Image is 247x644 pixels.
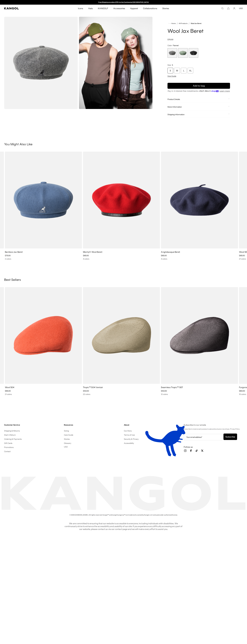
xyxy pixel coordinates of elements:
[188,22,189,25] li: /
[128,5,140,12] a: Apparel
[189,48,198,58] div: 3 of 3
[5,152,82,248] img: Bamboo Jax Beret
[176,22,178,25] li: /
[83,386,103,389] a: Tropic™ 504 Ventair
[160,5,172,12] a: Stories
[64,434,73,436] a: Care Guide
[172,64,173,66] span: S
[184,446,243,448] h3: Follow us
[223,434,237,440] button: Subscribe
[5,251,23,253] a: Bamboo Jax Beret
[5,390,11,392] span: $65.00
[162,5,169,12] span: Stories
[5,287,82,384] img: Wool 504
[167,75,176,77] span: Size Guide
[5,393,82,395] div: 21 colors
[124,434,135,436] a: Terms of Use
[64,446,68,448] button: USD
[4,446,14,448] a: Promotions
[184,424,243,427] h4: Subscribe to our emails
[113,5,125,12] span: Accessories
[4,17,153,109] product-gallery: Gallery Viewer
[239,254,245,257] span: $65.00
[79,17,153,109] img: wool jax beret in sage green
[4,287,82,396] div: 1 of 10
[167,83,230,89] button: Add to bag
[95,5,111,12] a: KANGOLF
[4,152,82,260] div: 1 of 5
[167,48,177,58] div: 1 of 3
[239,390,245,392] span: $80.00
[82,152,160,260] div: 2 of 5
[161,251,180,253] a: Anglobasque Beret
[167,22,230,25] nav: breadcrumbs
[83,287,160,384] img: Tropic™ 504 Ventair
[4,450,11,453] a: Contact
[5,386,14,389] a: Wool 504
[124,430,132,432] a: Our Story
[140,5,160,12] a: Collaborations
[143,5,157,12] span: Collaborations
[233,7,235,10] a: Account
[181,68,187,73] div: L
[5,258,82,260] div: 2 colors
[4,434,16,436] a: Start A Return
[160,287,238,396] div: 3 of 10
[161,386,183,389] a: Seamless Tropic™ 507
[4,442,12,444] a: Gift Cards
[179,23,188,24] a: All Products
[83,258,160,260] div: 4 colors
[75,5,86,12] a: Icons
[161,390,167,392] span: $50.00
[64,430,69,432] a: Sizing
[221,7,224,10] summary: Search here
[98,1,149,3] a: Free Shipping on orders $79+ to the Continental [GEOGRAPHIC_DATA]
[161,287,238,384] img: Seamless Tropic™ 507
[98,5,108,12] span: KANGOLF
[167,68,173,73] div: S
[4,7,52,9] a: Kangol
[97,1,150,3] slideshow-component: Announcement bar
[188,68,193,73] div: XL
[82,287,160,396] div: 2 of 10
[191,23,201,24] a: Wool Jax Beret
[169,22,176,25] a: Home
[167,106,227,108] span: More Information
[83,393,160,395] div: 22 colors
[174,68,180,73] div: M
[4,278,243,282] h3: Best Sellers
[130,5,138,12] span: Apparel
[4,17,78,109] a: color-flannel
[167,98,227,100] span: Product Details
[111,5,128,12] a: Accessories
[86,5,95,12] a: Hats
[97,1,150,3] div: 1 of 2
[167,29,230,34] h1: Wool Jax Beret
[83,254,89,257] span: $65.00
[124,438,139,440] a: Security & Privacy
[161,393,238,395] div: 12 colors
[64,522,183,531] p: We are committed to ensuring that our website is accessible to everyone, including individuals wi...
[124,442,134,444] a: Accessibility
[4,438,22,440] a: Ordering & Payments
[167,48,177,58] label: Flannel
[227,7,230,10] button: Cart
[167,64,171,66] span: Size
[171,23,176,24] span: Home
[97,1,150,3] div: Announcement
[64,424,122,426] h4: Resources
[124,424,182,426] h4: About
[4,143,243,146] h3: You Might Also Like
[83,152,160,248] img: Monty® Wool Beret
[78,5,83,12] span: Icons
[167,38,173,41] span: $70.00
[83,390,89,392] span: $50.00
[239,7,243,10] button: USD
[161,258,238,260] div: 4 colors
[4,424,62,426] h4: Customer Service
[178,48,188,58] div: 2 of 3
[189,48,198,58] label: Black
[64,438,70,440] a: Stories
[167,113,227,116] span: Shipping Information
